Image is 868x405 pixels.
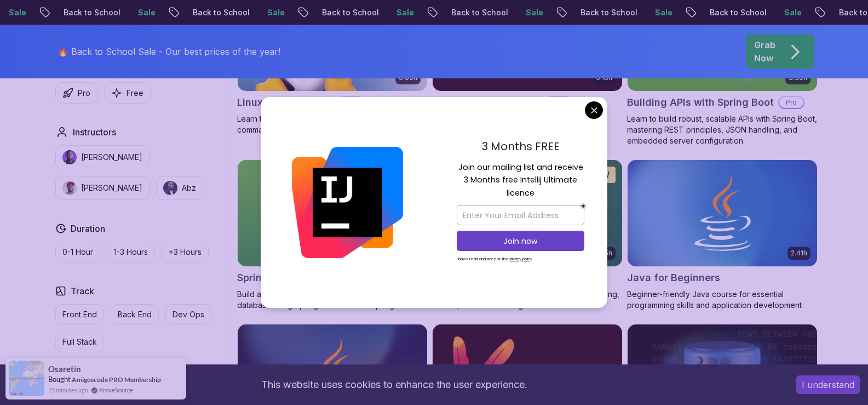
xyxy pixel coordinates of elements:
[627,113,818,146] p: Learn to build robust, scalable APIs with Spring Boot, mastering REST principles, JSON handling, ...
[62,247,93,258] p: 0-1 Hour
[156,176,203,200] button: instructor imgAbz
[99,385,133,395] a: ProveSource
[73,126,116,139] h2: Instructors
[173,309,204,320] p: Dev Ops
[627,159,818,311] a: Java for Beginners card2.41hJava for BeginnersBeginner-friendly Java course for essential program...
[72,375,161,384] a: Amigoscode PRO Membership
[104,82,151,104] button: Free
[48,375,71,384] span: Bought
[644,7,679,18] p: Sale
[127,7,162,18] p: Sale
[169,247,202,258] p: +3 Hours
[9,361,44,396] img: provesource social proof notification image
[48,364,81,374] span: osaretin
[238,160,427,266] img: Spring Boot for Beginners card
[114,247,148,258] p: 1-3 Hours
[570,7,644,18] p: Back to School
[71,222,105,235] h2: Duration
[237,159,428,311] a: Spring Boot for Beginners card1.67hNEWSpring Boot for BeginnersBuild a CRUD API with Spring Boot ...
[62,181,77,195] img: instructor img
[237,270,363,286] h2: Spring Boot for Beginners
[62,150,77,164] img: instructor img
[440,7,515,18] p: Back to School
[55,332,104,352] button: Full Stack
[78,88,90,99] p: Pro
[256,7,291,18] p: Sale
[699,7,773,18] p: Back to School
[237,95,334,110] h2: Linux Fundamentals
[58,45,280,58] p: 🔥 Back to School Sale - Our best prices of the year!
[796,375,860,394] button: Accept cookies
[55,145,150,169] button: instructor img[PERSON_NAME]
[71,284,94,298] h2: Track
[48,385,88,395] span: 15 minutes ago
[237,113,428,135] p: Learn the fundamentals of Linux and how to use the command line
[779,97,803,108] p: Pro
[162,242,209,263] button: +3 Hours
[55,176,150,200] button: instructor img[PERSON_NAME]
[311,7,386,18] p: Back to School
[165,304,211,325] button: Dev Ops
[627,95,774,110] h2: Building APIs with Spring Boot
[163,181,177,195] img: instructor img
[81,152,142,163] p: [PERSON_NAME]
[237,289,428,311] p: Build a CRUD API with Spring Boot and PostgreSQL database using Spring Data JPA and Spring AI
[791,249,807,258] p: 2.41h
[127,88,143,99] p: Free
[182,7,256,18] p: Back to School
[111,304,159,325] button: Back End
[53,7,127,18] p: Back to School
[773,7,808,18] p: Sale
[107,242,155,263] button: 1-3 Hours
[627,270,720,286] h2: Java for Beginners
[8,373,780,397] div: This website uses cookies to enhance the user experience.
[432,95,542,110] h2: Advanced Spring Boot
[628,160,817,266] img: Java for Beginners card
[118,309,152,320] p: Back End
[55,242,100,263] button: 0-1 Hour
[386,7,421,18] p: Sale
[754,38,775,65] p: Grab Now
[55,304,104,325] button: Front End
[55,82,97,104] button: Pro
[182,182,196,193] p: Abz
[627,289,818,311] p: Beginner-friendly Java course for essential programming skills and application development
[62,336,97,347] p: Full Stack
[62,309,97,320] p: Front End
[81,182,142,193] p: [PERSON_NAME]
[515,7,550,18] p: Sale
